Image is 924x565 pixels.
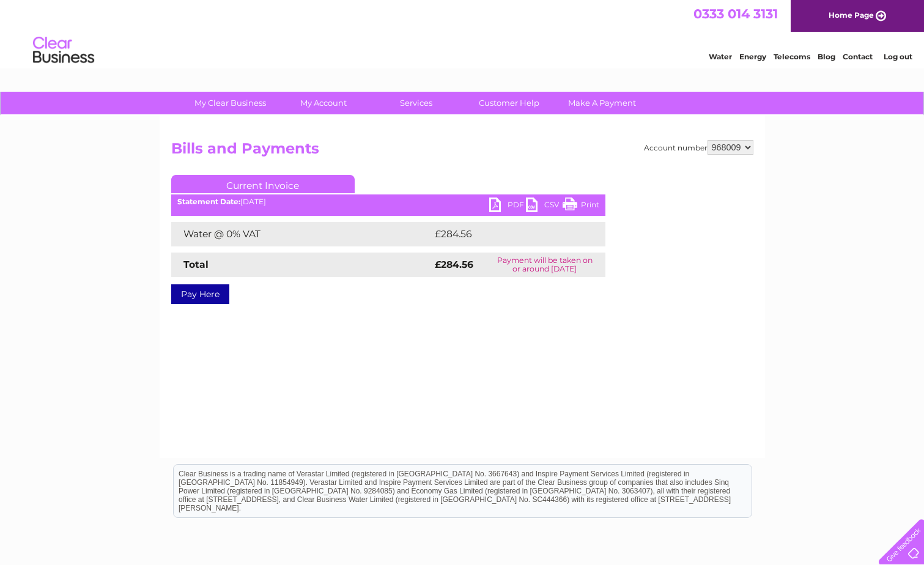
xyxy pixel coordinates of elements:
[484,253,605,277] td: Payment will be taken on or around [DATE]
[709,52,732,61] a: Water
[644,140,753,155] div: Account number
[459,92,560,114] a: Customer Help
[32,32,95,69] img: logo.png
[171,222,432,246] td: Water @ 0% VAT
[171,284,229,304] a: Pay Here
[174,7,752,59] div: Clear Business is a trading name of Verastar Limited (registered in [GEOGRAPHIC_DATA] No. 3667643...
[818,52,835,61] a: Blog
[180,92,281,114] a: My Clear Business
[177,197,240,206] b: Statement Date:
[843,52,873,61] a: Contact
[171,175,355,193] a: Current Invoice
[774,52,810,61] a: Telecoms
[489,198,526,215] a: PDF
[171,140,753,163] h2: Bills and Payments
[366,92,467,114] a: Services
[432,222,584,246] td: £284.56
[171,198,605,206] div: [DATE]
[526,198,563,215] a: CSV
[739,52,766,61] a: Energy
[563,198,599,215] a: Print
[435,259,473,270] strong: £284.56
[183,259,209,270] strong: Total
[273,92,374,114] a: My Account
[884,52,912,61] a: Log out
[552,92,652,114] a: Make A Payment
[693,6,778,21] a: 0333 014 3131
